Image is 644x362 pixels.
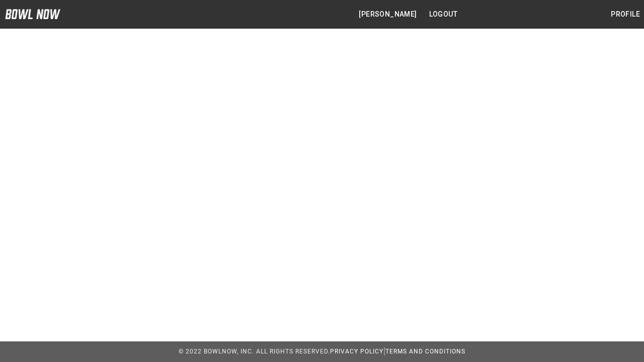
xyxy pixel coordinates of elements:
a: Terms and Conditions [385,348,465,355]
a: Privacy Policy [330,348,383,355]
button: Logout [425,5,461,24]
button: Profile [607,5,644,24]
span: © 2022 BowlNow, Inc. All Rights Reserved. [179,348,330,355]
button: [PERSON_NAME] [355,5,421,24]
img: logo [5,9,60,19]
